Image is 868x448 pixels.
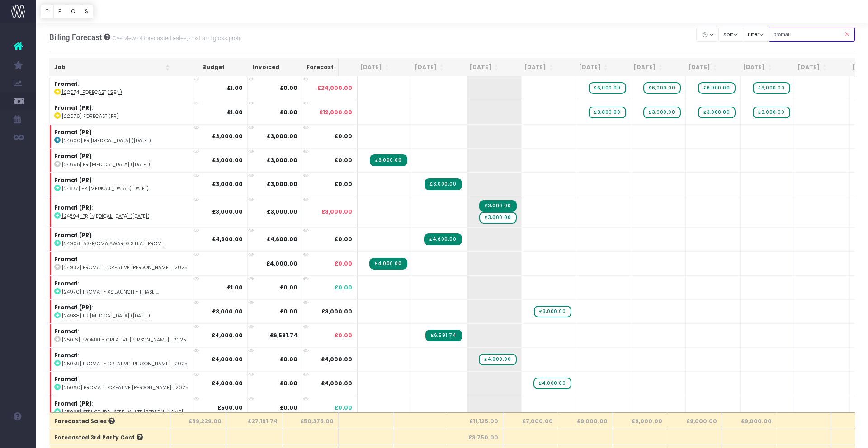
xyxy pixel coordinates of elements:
[266,260,297,267] strong: £4,000.00
[229,59,284,76] th: Invoiced
[335,404,352,412] span: £0.00
[753,82,790,94] span: wayahead Sales Forecast Item
[50,172,193,196] td: :
[448,429,503,445] th: £3,750.00
[743,28,769,42] button: filter
[62,213,150,219] abbr: [24894] PR Retainer (October '25)
[50,323,193,347] td: :
[280,108,297,116] strong: £0.00
[479,212,516,224] span: wayahead Sales Forecast Item
[267,180,297,188] strong: £3,000.00
[227,84,243,92] strong: £1.00
[54,255,78,263] strong: Promat
[212,235,243,243] strong: £4,600.00
[769,28,855,42] input: Search...
[54,280,78,287] strong: Promat
[267,208,297,215] strong: £3,000.00
[62,336,186,343] abbr: [25016] Promat - Creative Retainer - September 2025
[370,154,407,166] span: Streamtime Invoice: ST6985 – [24695] PR Retainer (August '25)
[425,330,462,341] span: Streamtime Invoice: ST7099 – Promat - Creative Retainer - September 2025
[479,200,516,212] span: Streamtime Invoice: ST7120 – [24894] PR Retainer (October '25)
[62,89,122,96] abbr: [22074] Forecast (GEN)
[270,331,297,339] strong: £6,591.74
[54,351,78,359] strong: Promat
[280,355,297,363] strong: £0.00
[50,100,193,124] td: :
[212,379,243,387] strong: £4,000.00
[335,260,352,268] span: £0.00
[50,396,193,420] td: :
[335,156,352,164] span: £0.00
[667,59,722,76] th: Feb 26: activate to sort column ascending
[212,355,243,363] strong: £4,000.00
[227,284,243,291] strong: £1.00
[54,417,115,425] span: Forecasted Sales
[50,275,193,299] td: :
[267,132,297,140] strong: £3,000.00
[54,231,92,239] strong: Promat (PR)
[50,196,193,227] td: :
[53,5,66,19] button: F
[558,412,613,429] th: £9,000.00
[212,208,243,215] strong: £3,000.00
[339,59,394,76] th: Aug 25: activate to sort column ascending
[54,104,92,112] strong: Promat (PR)
[50,76,193,100] td: :
[718,28,743,42] button: sort
[50,59,175,76] th: Job: activate to sort column ascending
[321,308,352,316] span: £3,000.00
[170,412,226,429] th: £39,229.00
[321,208,352,216] span: £3,000.00
[212,180,243,188] strong: £3,000.00
[62,264,187,271] abbr: [24932] Promat - Creative Retainer - August 2025
[62,240,165,247] abbr: [24908] ASFP/CMA Awards Siniat-Promat
[321,379,352,387] span: £4,000.00
[50,347,193,371] td: :
[54,375,78,383] strong: Promat
[335,180,352,188] span: £0.00
[41,5,93,19] div: Vertical button group
[280,308,297,315] strong: £0.00
[62,313,150,319] abbr: [24988] PR Retainer (November'25)
[280,84,297,92] strong: £0.00
[62,289,159,295] abbr: [24970] Promat - XS Launch - Phase 2
[62,113,119,120] abbr: [22076] Forecast (PR)
[558,59,613,76] th: Dec 25: activate to sort column ascending
[534,306,571,317] span: wayahead Sales Forecast Item
[267,156,297,164] strong: £3,000.00
[643,107,680,118] span: wayahead Sales Forecast Item
[212,156,243,164] strong: £3,000.00
[54,204,92,211] strong: Promat (PR)
[533,378,571,389] span: wayahead Sales Forecast Item
[62,185,151,192] abbr: [24877] PR Retainer (September '25)
[62,409,186,415] abbr: [25065] Structural steel white paper
[54,80,78,88] strong: Promat
[212,308,243,315] strong: £3,000.00
[54,128,92,136] strong: Promat (PR)
[212,331,243,339] strong: £4,000.00
[50,299,193,323] td: :
[50,429,170,445] th: Forecasted 3rd Party Cost
[394,59,448,76] th: Sep 25: activate to sort column ascending
[722,412,777,429] th: £9,000.00
[175,59,229,76] th: Budget
[227,108,243,116] strong: £1.00
[589,82,626,94] span: wayahead Sales Forecast Item
[66,5,80,19] button: C
[335,284,352,292] span: £0.00
[753,107,790,118] span: wayahead Sales Forecast Item
[267,235,297,243] strong: £4,600.00
[425,178,462,190] span: Streamtime Invoice: ST7056 – [24877] PR Retainer (September '25)
[448,412,503,429] th: £11,125.00
[284,59,339,76] th: Forecast
[722,59,777,76] th: Mar 26: activate to sort column ascending
[503,59,558,76] th: Nov 25: activate to sort column ascending
[335,235,352,243] span: £0.00
[503,412,558,429] th: £7,000.00
[62,360,187,367] abbr: [25059] Promat - Creative Retainer Fee - October 2025
[54,152,92,160] strong: Promat (PR)
[777,59,831,76] th: Apr 26: activate to sort column ascending
[80,5,93,19] button: S
[50,227,193,251] td: :
[41,5,54,19] button: T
